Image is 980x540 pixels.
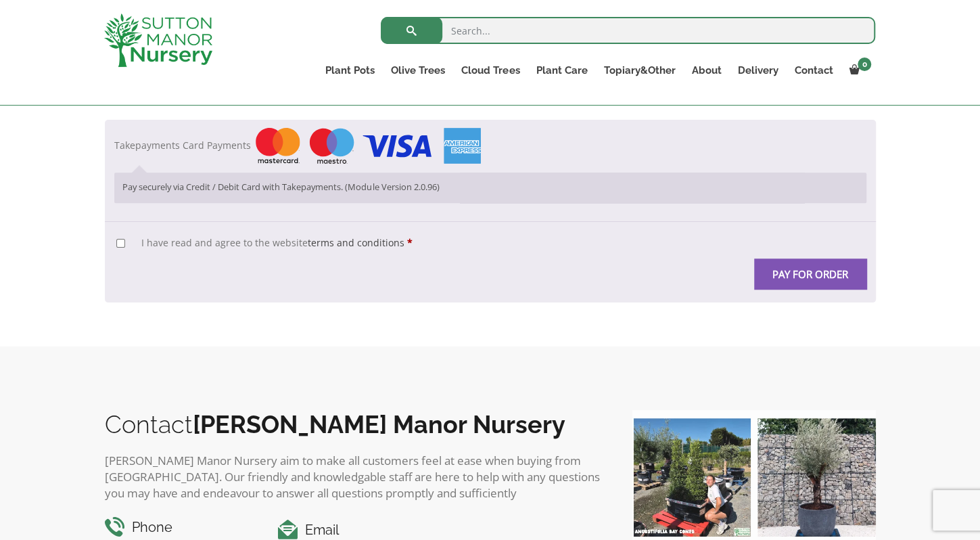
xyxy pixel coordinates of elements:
input: Search... [381,17,875,44]
a: Contact [786,61,841,80]
input: I have read and agree to the websiteterms and conditions * [116,239,125,248]
img: logo [104,14,212,67]
a: Delivery [729,61,786,80]
a: Olive Trees [383,61,453,80]
span: 0 [858,58,871,71]
abbr: required [407,236,413,249]
a: 0 [841,61,875,80]
a: About [683,61,729,80]
a: Plant Pots [317,61,383,80]
p: [PERSON_NAME] Manor Nursery aim to make all customers feel at ease when buying from [GEOGRAPHIC_D... [105,453,605,501]
h2: Contact [105,410,605,438]
img: Our elegant & picturesque Angustifolia Cones are an exquisite addition to your Bay Tree collectio... [632,418,751,537]
img: Checkout - logo [256,128,482,164]
a: Cloud Trees [453,61,528,80]
a: Plant Care [528,61,595,80]
h4: Phone [105,517,258,538]
a: Topiary&Other [595,61,683,80]
label: Takepayments Card Payments [114,139,482,152]
b: [PERSON_NAME] Manor Nursery [193,410,565,438]
p: Pay securely via Credit / Debit Card with Takepayments. (Module Version 2.0.96) [122,181,857,194]
a: terms and conditions [308,236,404,249]
span: I have read and agree to the website [141,236,404,249]
img: A beautiful multi-stem Spanish Olive tree potted in our luxurious fibre clay pots 😍😍 [757,418,876,537]
button: Pay for order [754,258,866,289]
